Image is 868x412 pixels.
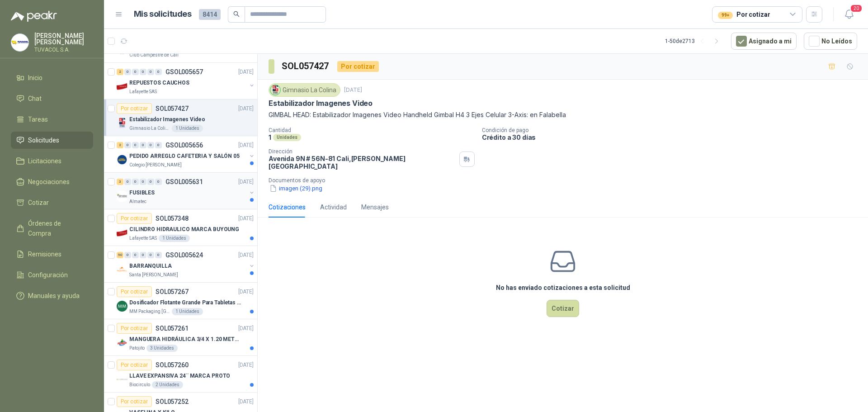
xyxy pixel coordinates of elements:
p: Avenida 9N # 56N-81 Cali , [PERSON_NAME][GEOGRAPHIC_DATA] [269,155,456,170]
div: 2 Unidades [152,381,183,388]
p: FUSIBLES [129,189,155,197]
p: TUVACOL S.A. [34,47,93,52]
p: [DATE] [238,398,254,406]
p: Estabilizador Imagenes Video [269,99,373,108]
a: Inicio [11,69,93,86]
p: Documentos de apoyo [269,177,864,184]
div: 0 [147,252,154,258]
div: 2 [117,69,123,75]
a: Órdenes de Compra [11,215,93,242]
a: 2 0 0 0 0 0 GSOL005656[DATE] Company LogoPEDIDO ARREGLO CAFETERIA Y SALÓN 05Colegio [PERSON_NAME] [117,140,255,169]
p: Lafayette SAS [129,88,157,95]
p: Club Campestre de Cali [129,52,179,59]
p: 1 [269,133,271,141]
div: Por cotizar [117,213,152,224]
p: Dirección [269,148,456,155]
img: Company Logo [11,34,28,51]
div: 0 [147,142,154,148]
p: SOL057267 [156,289,189,295]
a: Por cotizarSOL057348[DATE] Company LogoCILINDRO HIDRAULICO MARCA BUYOUNGLafayette SAS1 Unidades [104,209,257,246]
div: Por cotizar [337,61,379,72]
span: Solicitudes [28,135,59,145]
p: SOL057261 [156,325,189,331]
div: Por cotizar [117,360,152,370]
p: GSOL005631 [165,179,203,185]
div: 0 [140,69,146,75]
p: GSOL005657 [165,69,203,75]
img: Company Logo [117,81,127,92]
p: Santa [PERSON_NAME] [129,271,178,279]
img: Company Logo [117,374,127,385]
span: 8414 [199,9,221,20]
p: [DATE] [238,288,254,296]
div: 0 [155,252,162,258]
span: Negociaciones [28,177,70,187]
span: search [233,11,240,17]
p: [DATE] [238,324,254,333]
div: 0 [132,252,139,258]
p: [DATE] [238,361,254,369]
div: Unidades [273,134,301,141]
p: Dosificador Flotante Grande Para Tabletas De Cloro Humboldt [129,298,242,307]
div: Por cotizar [117,103,152,114]
p: GIMBAL HEAD: Estabilizador Imagenes Video Handheld Gimbal H4 3 Ejes Celular 3-Axis: en Falabella [269,110,857,120]
img: Company Logo [117,227,127,238]
p: LLAVE EXPANSIVA 24¨ MARCA PROTO [129,372,230,380]
p: Patojito [129,345,145,352]
p: Condición de pago [482,127,864,133]
div: 0 [147,69,154,75]
a: 50 0 0 0 0 0 GSOL005624[DATE] Company LogoBARRANQUILLASanta [PERSON_NAME] [117,250,255,279]
p: MM Packaging [GEOGRAPHIC_DATA] [129,308,170,315]
button: No Leídos [804,33,857,50]
a: Por cotizarSOL057261[DATE] Company LogoMANGUERA HIDRÁULICA 3/4 X 1.20 METROS DE LONGITUD HR-HR-AC... [104,319,257,356]
img: Company Logo [117,264,127,275]
div: 50 [117,252,123,258]
p: GSOL005624 [165,252,203,258]
div: 1 Unidades [172,308,203,315]
a: Por cotizarSOL057427[DATE] Company LogoEstabilizador Imagenes VideoGimnasio La Colina1 Unidades [104,99,257,136]
a: 2 0 0 0 0 0 GSOL005657[DATE] Company LogoREPUESTOS CAUCHOSLafayette SAS [117,66,255,95]
div: 0 [155,179,162,185]
p: GSOL005656 [165,142,203,148]
div: 0 [140,179,146,185]
div: 0 [132,69,139,75]
p: [DATE] [344,86,362,95]
a: 3 0 0 0 0 0 GSOL005631[DATE] Company LogoFUSIBLESAlmatec [117,176,255,205]
button: Asignado a mi [731,33,797,50]
p: Crédito a 30 días [482,133,864,141]
p: BARRANQUILLA [129,262,172,270]
span: Chat [28,94,42,104]
img: Company Logo [117,118,127,128]
div: 3 [117,179,123,185]
img: Company Logo [270,85,280,95]
div: 0 [132,142,139,148]
a: Manuales y ayuda [11,287,93,304]
img: Company Logo [117,154,127,165]
div: 2 [117,142,123,148]
div: 1 - 50 de 2713 [665,34,724,48]
img: Logo peakr [11,11,57,22]
div: Cotizaciones [269,202,306,212]
div: 0 [132,179,139,185]
div: 0 [124,69,131,75]
img: Company Logo [117,337,127,348]
h3: SOL057427 [282,59,330,73]
a: Por cotizarSOL057260[DATE] Company LogoLLAVE EXPANSIVA 24¨ MARCA PROTOBiocirculo2 Unidades [104,356,257,393]
p: Estabilizador Imagenes Video [129,115,205,124]
h1: Mis solicitudes [134,8,192,21]
p: [PERSON_NAME] [PERSON_NAME] [34,33,93,45]
div: 0 [155,69,162,75]
p: [DATE] [238,251,254,260]
img: Company Logo [117,301,127,312]
div: 0 [140,252,146,258]
h3: No has enviado cotizaciones a esta solicitud [496,283,630,293]
div: 0 [124,142,131,148]
span: Órdenes de Compra [28,218,85,238]
a: Configuración [11,266,93,284]
p: SOL057348 [156,215,189,222]
p: [DATE] [238,104,254,113]
button: 20 [841,6,857,23]
button: imagen (29).png [269,184,323,193]
p: [DATE] [238,178,254,186]
p: SOL057260 [156,362,189,368]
